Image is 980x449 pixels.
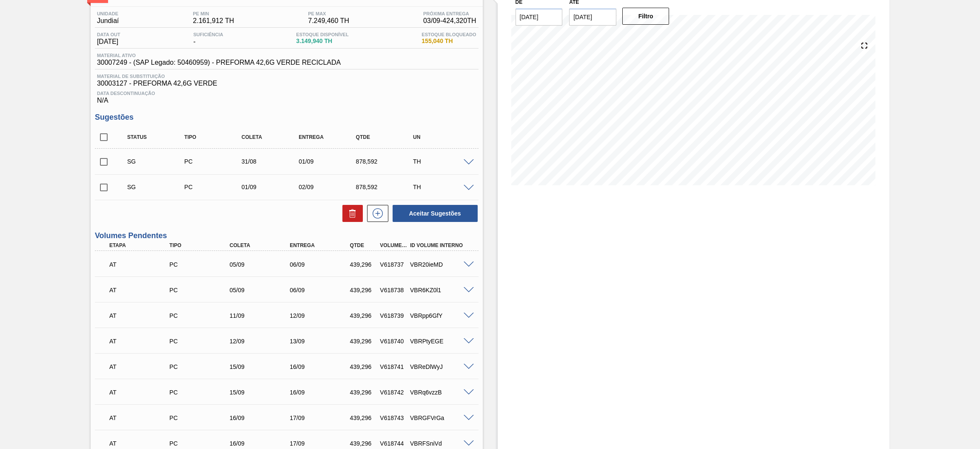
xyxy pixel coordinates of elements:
div: 02/09/2025 [296,184,361,190]
span: PE MAX [308,11,349,16]
div: Tipo [182,134,247,140]
div: Coleta [228,242,296,248]
div: 31/08/2025 [239,158,304,165]
span: Unidade [97,11,119,16]
span: Estoque Bloqueado [422,32,476,37]
div: 05/09/2025 [228,261,296,268]
div: UN [411,134,476,140]
div: 16/09/2025 [228,440,296,447]
div: 439,296 [348,287,380,294]
p: AT [109,287,174,294]
span: 7.249,460 TH [308,17,349,25]
input: dd/mm/yyyy [516,9,563,26]
div: VBRGFVrGa [408,414,476,421]
div: Pedido de Compra [167,389,236,396]
div: V618738 [378,287,410,294]
p: AT [109,389,174,396]
div: Aguardando Informações de Transporte [107,306,176,325]
p: AT [109,363,174,370]
div: 16/09/2025 [228,414,296,421]
div: Etapa [107,242,176,248]
span: Data out [97,32,120,37]
span: Material de Substituição [97,74,476,79]
div: Qtde [348,242,380,248]
span: Próxima Entrega [423,11,476,16]
p: AT [109,312,174,319]
input: dd/mm/yyyy [569,9,616,26]
div: 439,296 [348,440,380,447]
span: Data Descontinuação [97,91,476,96]
span: 03/09 - 424,320 TH [423,17,476,25]
span: 3.149,940 TH [296,38,348,44]
span: 30007249 - (SAP Legado: 50460959) - PREFORMA 42,6G VERDE RECICLADA [97,59,341,66]
div: 17/09/2025 [288,414,356,421]
div: Aguardando Informações de Transporte [107,409,176,427]
div: VBR20ieMD [408,261,476,268]
div: V618742 [378,389,410,396]
div: Aceitar Sugestões [388,204,479,223]
div: Pedido de Compra [182,158,247,165]
span: PE MIN [193,11,234,16]
div: 15/09/2025 [228,389,296,396]
div: TH [411,158,476,165]
div: 439,296 [348,261,380,268]
div: V618737 [378,261,410,268]
div: N/A [95,87,479,104]
div: Pedido de Compra [167,440,236,447]
div: V618739 [378,312,410,319]
div: Pedido de Compra [167,261,236,268]
h3: Sugestões [95,113,479,122]
div: Nova sugestão [363,205,388,222]
div: 439,296 [348,312,380,319]
span: 30003127 - PREFORMA 42,6G VERDE [97,80,476,87]
div: 13/09/2025 [288,338,356,345]
p: AT [109,338,174,345]
div: 06/09/2025 [288,287,356,294]
button: Filtro [622,8,669,25]
span: [DATE] [97,38,120,46]
span: Jundiaí [97,17,119,25]
div: V618744 [378,440,410,447]
div: Aguardando Informações de Transporte [107,281,176,299]
div: VBRFSniVd [408,440,476,447]
div: VBR6KZ0l1 [408,287,476,294]
div: Entrega [296,134,361,140]
div: 15/09/2025 [228,363,296,370]
div: 05/09/2025 [228,287,296,294]
span: 155,040 TH [422,38,476,44]
div: 878,592 [354,184,419,190]
button: Aceitar Sugestões [393,205,478,222]
span: Estoque Disponível [296,32,348,37]
div: Excluir Sugestões [338,205,363,222]
div: V618741 [378,363,410,370]
div: Pedido de Compra [167,312,236,319]
div: Aguardando Informações de Transporte [107,255,176,274]
div: Id Volume Interno [408,242,476,248]
div: Tipo [167,242,236,248]
div: VBRpp6GfY [408,312,476,319]
div: 01/09/2025 [296,158,361,165]
div: Volume Portal [378,242,410,248]
div: VBReDlWyJ [408,363,476,370]
h3: Volumes Pendentes [95,231,479,240]
p: AT [109,440,174,447]
div: 12/09/2025 [288,312,356,319]
div: Aguardando Informações de Transporte [107,357,176,376]
p: AT [109,414,174,421]
div: Pedido de Compra [182,184,247,190]
div: 439,296 [348,363,380,370]
span: 2.161,912 TH [193,17,234,25]
div: VBRq6vzzB [408,389,476,396]
div: Qtde [354,134,419,140]
div: Pedido de Compra [167,363,236,370]
div: Sugestão Criada [125,184,190,190]
div: Pedido de Compra [167,287,236,294]
div: 439,296 [348,338,380,345]
span: Suficiência [193,32,223,37]
div: Pedido de Compra [167,338,236,345]
div: 01/09/2025 [239,184,304,190]
div: TH [411,184,476,190]
div: VBRPtyEGE [408,338,476,345]
div: 16/09/2025 [288,363,356,370]
div: 17/09/2025 [288,440,356,447]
